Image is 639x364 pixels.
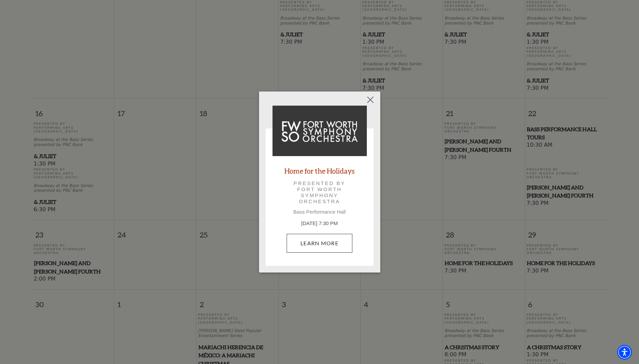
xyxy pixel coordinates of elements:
[284,166,355,175] a: Home for the Holidays
[364,93,377,106] button: Close
[273,106,367,156] img: Home for the Holidays
[273,209,367,215] p: Bass Performance Hall
[273,220,367,227] p: [DATE] 7:30 PM
[282,180,357,205] p: Presented by Fort Worth Symphony Orchestra
[287,234,352,253] a: November 29, 7:30 PM Learn More
[617,345,632,360] div: Accessibility Menu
